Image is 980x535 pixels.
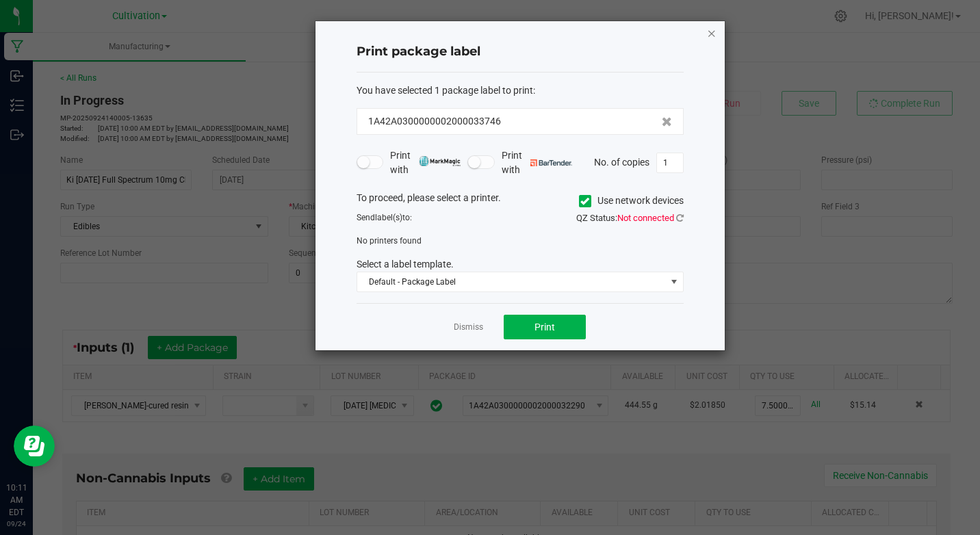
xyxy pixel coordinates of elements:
label: Use network devices [579,194,684,208]
span: No. of copies [594,156,649,167]
iframe: Resource center [14,426,55,467]
img: bartender.png [530,159,572,166]
img: mark_magic_cybra.png [419,156,461,166]
span: Send to: [357,213,412,222]
span: Print [534,322,555,332]
div: Select a label template. [346,257,694,272]
span: No printers found [357,236,422,246]
div: : [357,83,684,98]
span: label(s) [375,213,402,222]
div: To proceed, please select a printer. [346,191,694,211]
span: Default - Package Label [357,272,666,291]
span: You have selected 1 package label to print [357,85,533,96]
h4: Print package label [357,43,684,61]
span: Print with [502,148,572,177]
button: Print [504,315,586,339]
span: Print with [390,148,461,177]
span: QZ Status: [576,213,684,223]
a: Dismiss [454,322,483,333]
span: 1A42A0300000002000033746 [368,114,501,129]
span: Not connected [617,213,674,223]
